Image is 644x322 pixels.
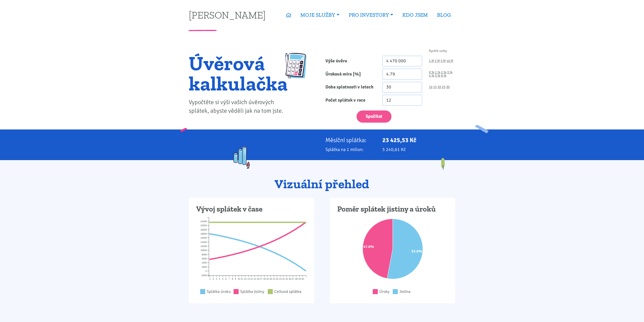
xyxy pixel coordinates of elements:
[435,71,440,74] a: 1 %
[446,59,453,63] a: 10 M
[292,277,294,280] tspan: 27
[254,277,256,280] tspan: 15
[273,277,275,280] tspan: 21
[225,277,226,280] tspan: 6
[301,277,304,280] tspan: 30
[432,9,455,21] a: BLOG
[429,49,447,53] span: Rychlé volby
[429,74,434,77] a: 4 %
[446,85,450,89] a: 30
[322,69,379,80] label: Úroková míra [%]
[200,228,207,231] tspan: 20000
[382,137,455,144] p: 23 425,53 Kč
[260,277,262,280] tspan: 17
[429,59,434,63] a: 1 M
[435,74,440,77] a: 5 %
[202,253,207,256] tspan: 8000
[269,277,272,280] tspan: 20
[257,277,259,280] tspan: 16
[279,277,282,280] tspan: 23
[429,85,432,89] a: 10
[189,98,288,115] p: Vypočtěte si výši vašich úvěrových splátek, abyste věděli jak na tom jste.
[209,277,211,280] tspan: 1
[442,85,445,89] a: 25
[189,53,288,93] h1: Úvěrová kalkulačka
[382,146,455,153] p: 5 240,61 Kč
[325,146,376,153] p: Splátka na 1 milion:
[435,59,440,63] a: 2 M
[398,9,432,21] a: KDO JSEM
[202,266,207,269] tspan: 2000
[241,277,243,280] tspan: 11
[322,56,379,67] label: Výše úvěru
[202,257,207,260] tspan: 6000
[205,270,207,273] tspan: 0
[429,71,434,74] a: 0 %
[441,59,446,63] a: 5 M
[200,241,207,244] tspan: 14000
[337,204,448,214] h3: Poměr splátek jistiny a úroků
[244,277,246,280] tspan: 12
[216,277,217,280] tspan: 3
[238,277,240,280] tspan: 10
[322,95,379,106] label: Počet splátek v roce
[322,82,379,93] label: Doba splatnosti v letech
[200,245,207,248] tspan: 12000
[235,277,236,280] tspan: 9
[213,277,214,280] tspan: 2
[219,277,220,280] tspan: 4
[266,277,269,280] tspan: 19
[344,9,398,21] a: PRO INVESTORY
[200,224,207,227] tspan: 22000
[433,85,437,89] a: 15
[200,232,207,235] tspan: 18000
[232,277,233,280] tspan: 8
[247,277,250,280] tspan: 13
[263,277,266,280] tspan: 18
[285,277,288,280] tspan: 25
[222,277,223,280] tspan: 5
[447,71,452,74] a: 3 %
[295,277,298,280] tspan: 28
[202,261,207,264] tspan: 4000
[189,10,266,20] a: [PERSON_NAME]
[325,137,376,144] p: Měsíční splátka:
[228,277,230,280] tspan: 7
[298,277,301,280] tspan: 29
[196,204,307,214] h3: Vývoj splátek v čase
[441,71,446,74] a: 2 %
[441,74,446,77] a: 6 %
[200,249,207,252] tspan: 10000
[189,177,455,191] h2: Vizuální přehled
[201,274,207,277] tspan: -2000
[250,277,253,280] tspan: 14
[282,277,285,280] tspan: 24
[200,236,207,239] tspan: 16000
[296,9,344,21] a: MOJE SLUŽBY
[289,277,291,280] tspan: 26
[276,277,278,280] tspan: 22
[200,220,207,223] tspan: 24000
[438,85,441,89] a: 20
[357,110,391,123] button: Spočítat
